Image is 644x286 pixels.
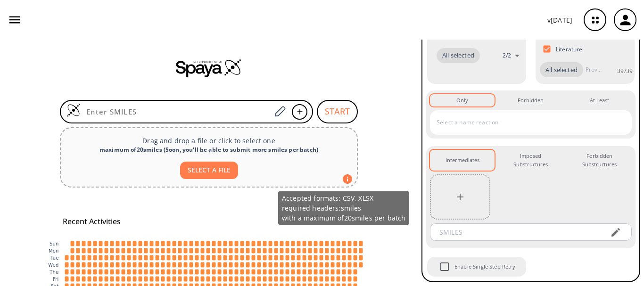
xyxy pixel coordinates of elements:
[81,107,271,116] input: Enter SMILES
[433,223,603,241] input: SMILES
[282,193,405,223] p: Accepted formats: CSV, XLSX required headers: smiles with a maximum of 20 smiles per batch
[567,150,632,171] button: Forbidden Substructures
[437,51,480,60] span: All selected
[59,214,124,229] button: Recent Activities
[49,270,58,275] text: Thu
[506,152,555,169] div: Imposed Substructures
[50,241,58,246] text: Sun
[68,136,349,146] p: Drag and drop a file or click to select one
[317,100,358,123] button: START
[583,62,604,77] input: Provider name
[50,255,59,261] text: Tue
[426,256,527,278] div: When Single Step Retry is enabled, if no route is found during retrosynthesis, a retry is trigger...
[547,15,572,25] p: v [DATE]
[590,96,609,105] div: At Least
[454,262,516,271] span: Enable Single Step Retry
[176,58,242,77] img: Spaya logo
[53,277,58,282] text: Fri
[503,51,511,59] p: 2 / 2
[49,248,59,253] text: Mon
[48,262,58,268] text: Wed
[446,156,479,164] div: Intermediates
[617,67,633,75] p: 39 / 39
[66,103,81,117] img: Logo Spaya
[540,65,583,75] span: All selected
[556,45,583,53] p: Literature
[180,162,238,179] button: SELECT A FILE
[68,146,349,154] div: maximum of 20 smiles ( Soon, you'll be able to submit more smiles per batch )
[430,150,495,171] button: Intermediates
[575,152,624,169] div: Forbidden Substructures
[434,115,613,130] input: Select a name reaction
[518,96,544,105] div: Forbidden
[456,96,468,105] div: Only
[435,257,454,277] span: Enable Single Step Retry
[63,217,121,227] h5: Recent Activities
[498,94,563,106] button: Forbidden
[430,94,495,106] button: Only
[567,94,632,106] button: At Least
[498,150,563,171] button: Imposed Substructures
